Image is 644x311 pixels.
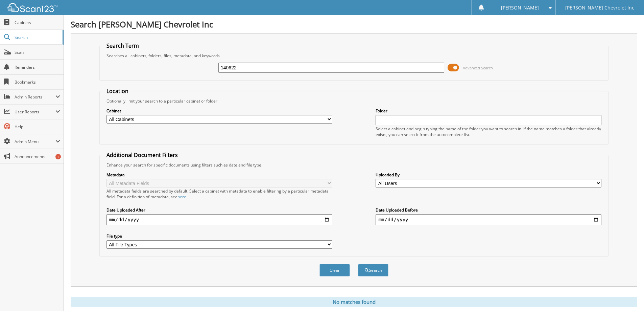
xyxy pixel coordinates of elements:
[15,124,60,130] span: Help
[106,172,332,178] label: Metadata
[103,151,181,159] legend: Additional Document Filters
[376,172,601,178] label: Uploaded By
[319,264,350,276] button: Clear
[106,214,332,225] input: start
[15,79,60,85] span: Bookmarks
[15,35,59,40] span: Search
[103,53,605,59] div: Searches all cabinets, folders, files, metadata, and keywords
[376,108,601,114] label: Folder
[106,233,332,239] label: File type
[103,162,605,168] div: Enhance your search for specific documents using filters such as date and file type.
[376,214,601,225] input: end
[565,6,634,10] span: [PERSON_NAME] Chevrolet Inc
[71,19,637,30] h1: Search [PERSON_NAME] Chevrolet Inc
[15,64,60,70] span: Reminders
[55,154,61,159] div: 1
[15,139,55,145] span: Admin Menu
[501,6,539,10] span: [PERSON_NAME]
[15,49,60,55] span: Scan
[15,109,55,115] span: User Reports
[106,207,332,213] label: Date Uploaded After
[177,194,186,200] a: here
[15,94,55,100] span: Admin Reports
[358,264,388,276] button: Search
[7,3,57,12] img: scan123-logo-white.svg
[103,87,132,95] legend: Location
[71,297,637,307] div: No matches found
[106,108,332,114] label: Cabinet
[463,65,493,70] span: Advanced Search
[376,126,601,137] div: Select a cabinet and begin typing the name of the folder you want to search in. If the name match...
[15,20,60,25] span: Cabinets
[103,98,605,104] div: Optionally limit your search to a particular cabinet or folder
[106,188,332,200] div: All metadata fields are searched by default. Select a cabinet with metadata to enable filtering b...
[103,42,142,49] legend: Search Term
[376,207,601,213] label: Date Uploaded Before
[15,154,60,159] span: Announcements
